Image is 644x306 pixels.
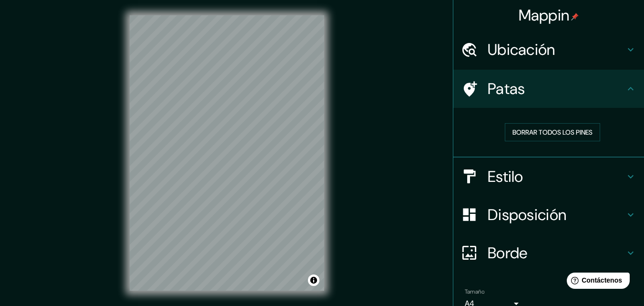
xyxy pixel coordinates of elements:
div: Ubicación [453,31,644,69]
div: Disposición [453,196,644,234]
font: Tamaño [465,288,484,295]
font: Ubicación [488,40,555,60]
font: Mappin [519,5,570,25]
font: Disposición [488,205,566,225]
font: Patas [488,79,525,99]
font: Borde [488,243,528,263]
iframe: Lanzador de widgets de ayuda [559,269,634,295]
canvas: Mapa [130,15,324,291]
font: Estilo [488,167,523,187]
button: Activar o desactivar atribución [308,274,319,286]
font: Borrar todos los pines [512,128,593,137]
div: Patas [453,70,644,108]
button: Borrar todos los pines [505,123,600,141]
img: pin-icon.png [571,13,579,21]
div: Estilo [453,158,644,196]
div: Borde [453,234,644,272]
